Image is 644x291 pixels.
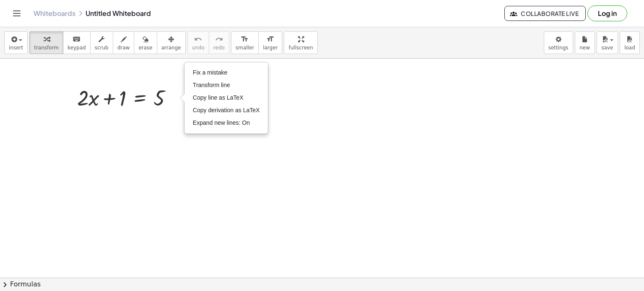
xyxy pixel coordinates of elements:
button: format_sizelarger [258,31,282,54]
span: Copy line as LaTeX [193,94,244,101]
button: Collaborate Live [504,6,586,21]
button: Toggle navigation [10,7,23,20]
button: settings [544,31,573,54]
span: transform [34,45,59,51]
button: Log in [587,5,627,21]
span: load [624,45,635,51]
span: arrange [161,45,181,51]
button: arrange [157,31,186,54]
span: erase [138,45,152,51]
button: keyboardkeypad [63,31,91,54]
button: new [575,31,595,54]
button: load [620,31,640,54]
button: redoredo [209,31,229,54]
i: redo [215,34,223,44]
button: scrub [90,31,113,54]
button: undoundo [187,31,209,54]
span: new [579,45,590,51]
button: transform [29,31,63,54]
span: undo [192,45,205,51]
span: save [601,45,613,51]
span: Transform line [193,82,230,88]
span: settings [548,45,569,51]
button: fullscreen [284,31,317,54]
button: erase [134,31,157,54]
span: fullscreen [288,45,313,51]
i: undo [194,34,202,44]
i: format_size [241,34,249,44]
span: Copy derivation as LaTeX [193,107,260,113]
span: insert [9,45,23,51]
button: insert [4,31,28,54]
span: Collaborate Live [512,10,579,17]
span: Expand new lines: On [193,119,250,126]
a: Whiteboards [34,9,75,18]
span: smaller [236,45,254,51]
span: scrub [95,45,109,51]
button: format_sizesmaller [231,31,259,54]
span: keypad [68,45,86,51]
i: format_size [266,34,274,44]
span: Fix a mistake [193,69,227,76]
button: save [597,31,618,54]
span: redo [213,45,225,51]
button: draw [113,31,135,54]
span: draw [117,45,130,51]
i: keyboard [73,34,80,44]
span: larger [263,45,278,51]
